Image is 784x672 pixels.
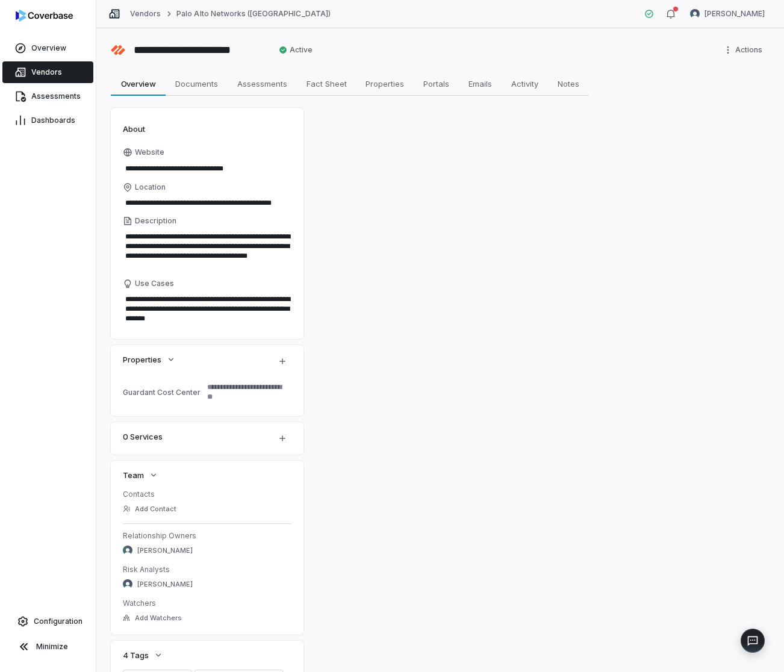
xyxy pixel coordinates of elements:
span: 4 Tags [123,650,149,661]
span: Assessments [31,92,81,101]
a: Configuration [5,611,91,632]
span: Portals [418,76,454,92]
span: Active [279,45,313,55]
span: Emails [464,76,497,92]
span: Website [135,148,164,157]
textarea: Use Cases [123,291,291,327]
span: Assessments [232,76,292,92]
a: Dashboards [2,110,93,131]
span: Vendors [31,67,62,77]
span: Properties [361,76,409,92]
button: 4 Tags [119,644,167,666]
img: Jesse Nord avatar [123,579,132,589]
a: Overview [2,37,93,59]
a: Assessments [2,86,93,107]
button: Add Contact [119,498,180,520]
textarea: Description [123,228,291,274]
span: [PERSON_NAME] [137,580,193,589]
button: More actions [720,41,770,59]
span: [PERSON_NAME] [705,9,765,19]
span: About [123,123,145,134]
span: [PERSON_NAME] [137,546,193,555]
span: Team [123,470,144,481]
img: Jesse Nord avatar [690,9,700,19]
dt: Risk Analysts [123,565,291,574]
button: Minimize [5,635,91,659]
input: Location [123,194,291,211]
dt: Contacts [123,490,291,499]
dt: Watchers [123,599,291,608]
span: Overview [31,43,66,53]
span: Location [135,182,166,192]
span: Description [135,216,176,226]
span: Fact Sheet [302,76,352,92]
img: logo-D7KZi-bG.svg [16,10,73,22]
img: Dave McCandless avatar [123,546,132,555]
span: Notes [553,76,584,92]
a: Vendors [2,61,93,83]
dt: Relationship Owners [123,531,291,541]
span: Add Watchers [135,614,182,623]
span: Dashboards [31,116,75,125]
span: Use Cases [135,279,174,288]
span: Configuration [34,617,82,626]
span: Overview [116,76,161,92]
span: Documents [170,76,223,92]
span: Properties [123,354,161,365]
button: Properties [119,349,179,370]
input: Website [123,160,271,177]
a: Palo Alto Networks ([GEOGRAPHIC_DATA]) [176,9,331,19]
span: Activity [506,76,543,92]
a: Vendors [130,9,161,19]
span: Minimize [36,642,68,652]
button: Jesse Nord avatar[PERSON_NAME] [683,5,772,23]
div: Guardant Cost Center [123,388,202,397]
button: Team [119,464,162,486]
